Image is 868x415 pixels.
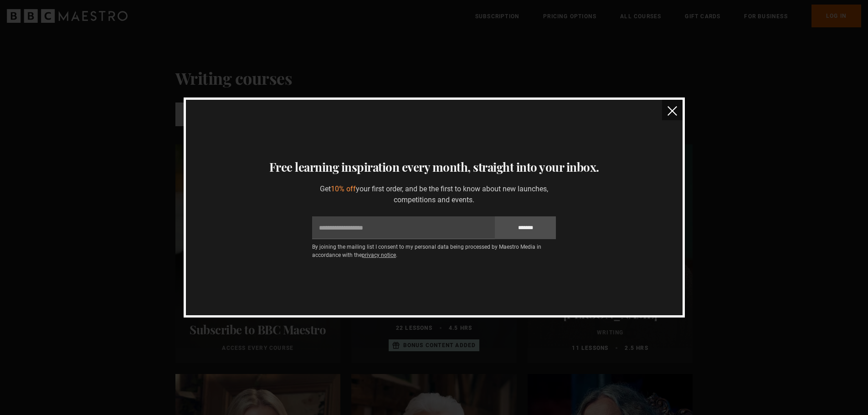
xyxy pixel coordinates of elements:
[197,158,672,176] h3: Free learning inspiration every month, straight into your inbox.
[312,184,556,205] p: Get your first order, and be the first to know about new launches, competitions and events.
[312,243,556,259] p: By joining the mailing list I consent to my personal data being processed by Maestro Media in acc...
[331,184,356,193] span: 10% off
[362,252,396,258] a: privacy notice
[662,100,683,120] button: close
